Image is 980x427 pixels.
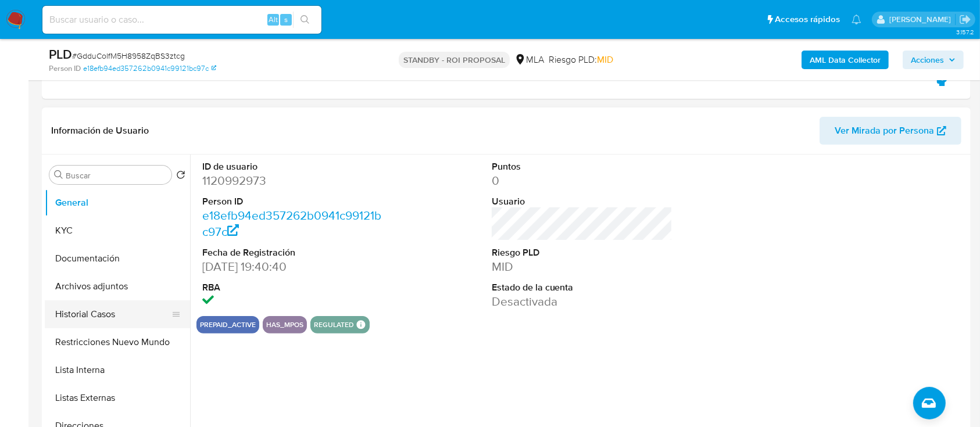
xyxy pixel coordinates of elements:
[45,272,190,300] button: Archivos adjuntos
[492,281,673,294] dt: Estado de la cuenta
[293,12,317,28] button: search-icon
[49,63,81,74] b: Person ID
[514,53,544,66] div: MLA
[45,217,190,245] button: KYC
[399,52,510,68] p: STANDBY - ROI PROPOSAL
[83,63,216,74] a: e18efb94ed357262b0941c99121bc97c
[889,14,955,25] p: leandro.caroprese@mercadolibre.com
[202,259,384,275] dd: [DATE] 19:40:40
[597,53,613,66] span: MID
[202,207,381,240] a: e18efb94ed357262b0941c99121bc97c
[51,125,149,137] h1: Información de Usuario
[810,51,881,69] b: AML Data Collector
[835,117,934,145] span: Ver Mirada por Persona
[492,173,673,189] dd: 0
[202,246,384,259] dt: Fecha de Registración
[49,45,72,63] b: PLD
[492,293,673,310] dd: Desactivada
[45,245,190,272] button: Documentación
[45,189,190,217] button: General
[72,50,185,62] span: # GdduColfM5H8958ZqBS3ztcg
[202,173,384,189] dd: 1120992973
[852,15,861,24] a: Notificaciones
[956,27,974,37] span: 3.157.2
[176,170,185,183] button: Volver al orden por defecto
[903,51,964,69] button: Acciones
[820,117,961,145] button: Ver Mirada por Persona
[269,14,278,25] span: Alt
[492,259,673,275] dd: MID
[492,195,673,208] dt: Usuario
[42,12,321,27] input: Buscar usuario o caso...
[54,170,63,180] button: Buscar
[200,322,256,327] button: prepaid_active
[775,13,840,26] span: Accesos rápidos
[284,14,288,25] span: s
[911,51,944,69] span: Acciones
[266,322,303,327] button: has_mpos
[202,281,384,294] dt: RBA
[492,246,673,259] dt: Riesgo PLD
[314,322,354,327] button: regulated
[45,300,181,328] button: Historial Casos
[549,53,613,66] span: Riesgo PLD:
[202,160,384,173] dt: ID de usuario
[492,160,673,173] dt: Puntos
[45,356,190,384] button: Lista Interna
[45,384,190,412] button: Listas Externas
[202,195,384,208] dt: Person ID
[959,13,971,26] a: Salir
[66,170,167,181] input: Buscar
[45,328,190,356] button: Restricciones Nuevo Mundo
[802,51,889,69] button: AML Data Collector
